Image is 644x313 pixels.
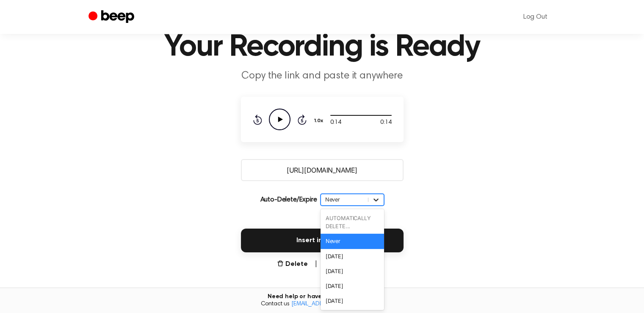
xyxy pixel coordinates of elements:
[313,114,326,128] button: 1.0x
[325,196,364,204] div: Never
[5,301,639,308] span: Contact us
[160,69,485,83] p: Copy the link and paste it anywhere
[291,301,384,307] a: [EMAIL_ADDRESS][DOMAIN_NAME]
[321,249,384,264] div: [DATE]
[380,118,391,127] span: 0:14
[277,259,308,269] button: Delete
[321,234,384,249] div: Never
[315,259,318,269] span: |
[330,118,341,127] span: 0:14
[515,7,556,27] a: Log Out
[105,32,539,62] h1: Your Recording is Ready
[321,211,384,234] div: AUTOMATICALLY DELETE...
[321,293,384,308] div: [DATE]
[260,195,317,205] p: Auto-Delete/Expire
[241,229,404,252] button: Insert into Docs
[321,264,384,279] div: [DATE]
[88,9,136,25] a: Beep
[321,279,384,293] div: [DATE]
